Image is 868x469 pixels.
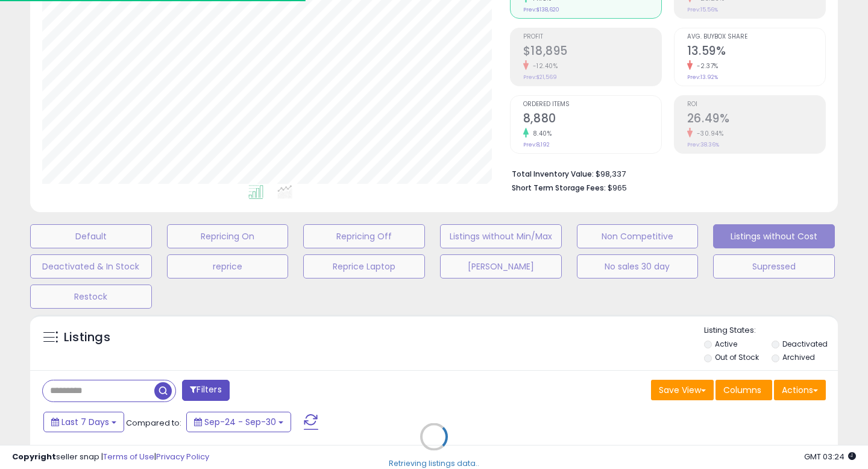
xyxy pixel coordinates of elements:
small: 8.40% [529,129,552,138]
small: -30.94% [693,129,724,138]
button: reprice [167,254,289,279]
button: Repricing On [167,224,289,248]
button: Supressed [713,254,835,279]
small: Prev: $138,620 [523,6,559,13]
button: Default [30,224,152,248]
h2: 8,880 [523,112,661,128]
button: Restock [30,285,152,309]
b: Total Inventory Value: [512,169,594,179]
h2: 13.59% [687,44,825,60]
button: Reprice Laptop [303,254,425,279]
span: Ordered Items [523,101,661,108]
small: Prev: 38.36% [687,141,719,148]
button: Listings without Min/Max [440,224,562,248]
button: Repricing Off [303,224,425,248]
span: $965 [608,182,627,194]
h2: $18,895 [523,44,661,60]
button: Listings without Cost [713,224,835,248]
li: $98,337 [512,166,817,180]
span: ROI [687,101,825,108]
small: -12.40% [529,61,558,71]
small: Prev: 8,192 [523,141,550,148]
button: [PERSON_NAME] [440,254,562,279]
small: -2.37% [693,61,719,71]
div: Retrieving listings data.. [389,458,479,468]
h2: 26.49% [687,112,825,128]
b: Short Term Storage Fees: [512,183,606,193]
span: Profit [523,34,661,40]
button: No sales 30 day [577,254,699,279]
small: Prev: 15.56% [687,6,718,13]
button: Deactivated & In Stock [30,254,152,279]
small: Prev: $21,569 [523,74,557,81]
small: Prev: 13.92% [687,74,718,81]
button: Non Competitive [577,224,699,248]
span: Avg. Buybox Share [687,34,825,40]
div: seller snap | | [12,452,209,463]
strong: Copyright [12,451,56,462]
